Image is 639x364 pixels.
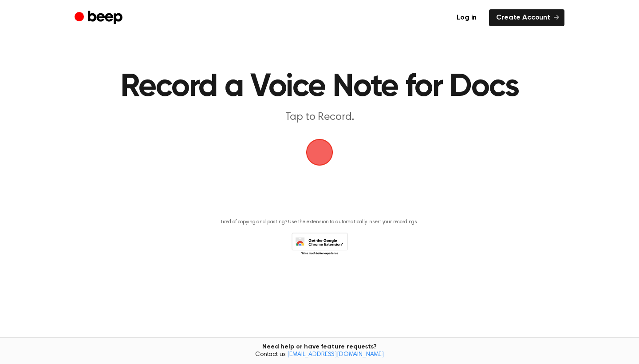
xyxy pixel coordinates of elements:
a: Beep [75,9,125,27]
span: Contact us [5,351,634,359]
p: Tired of copying and pasting? Use the extension to automatically insert your recordings. [221,219,418,226]
h1: Record a Voice Note for Docs [96,71,543,103]
a: Create Account [489,9,564,26]
p: Tap to Record. [149,110,490,125]
a: [EMAIL_ADDRESS][DOMAIN_NAME] [287,352,384,358]
img: Beep Logo [306,139,333,166]
a: Log in [450,9,484,26]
